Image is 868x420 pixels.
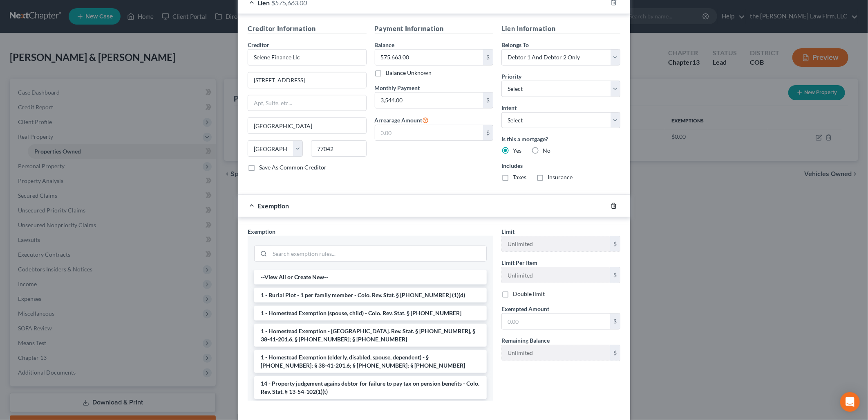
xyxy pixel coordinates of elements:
input: Enter address... [248,72,366,88]
label: Monthly Payment [375,84,420,92]
input: Apt, Suite, etc... [248,95,366,111]
input: 0.00 [375,50,483,65]
label: Taxes [513,173,526,181]
div: Open Intercom Messenger [840,392,860,412]
h5: Creditor Information [248,24,367,34]
li: 1 - Homestead Exemption (spouse, child) - Colo. Rev. Stat. § [PHONE_NUMBER] [254,306,487,321]
div: $ [483,93,493,108]
span: Exemption [248,228,275,235]
div: $ [610,267,620,283]
label: Balance Unknown [386,69,432,77]
label: Insurance [548,173,573,181]
span: Exempted Amount [501,305,549,312]
input: 0.00 [375,125,483,141]
div: $ [610,236,620,252]
label: Includes [501,161,620,170]
label: Arrearage Amount [375,115,429,125]
input: 0.00 [375,93,483,108]
li: --View All or Create New-- [254,270,487,285]
span: Limit [501,228,515,235]
label: Remaining Balance [501,336,550,345]
label: Yes [513,147,521,155]
span: Priority [501,73,521,80]
input: 0.00 [502,314,610,329]
h5: Payment Information [375,24,494,34]
li: 1 - Homestead Exemption (elderly, disabled, spouse, dependent) - § [PHONE_NUMBER]; § 38-41-201.6;... [254,350,487,373]
div: $ [610,345,620,361]
input: Enter city... [248,118,366,133]
input: -- [502,236,610,252]
label: Double limit [513,290,545,298]
label: Save As Common Creditor [259,163,327,172]
li: 1 - Burial Plot - 1 per family member - Colo. Rev. Stat. § [PHONE_NUMBER] (1)(d) [254,288,487,303]
span: Creditor [248,41,269,48]
span: Belongs To [501,41,529,48]
input: -- [502,345,610,361]
h5: Lien Information [501,24,620,34]
input: Enter zip... [311,140,366,157]
input: -- [502,267,610,283]
input: Search creditor by name... [248,49,367,65]
label: No [543,147,550,155]
div: $ [483,50,493,65]
div: $ [610,314,620,329]
li: 14 - Property judgement agains debtor for failure to pay tax on pension benefits - Colo. Rev. Sta... [254,376,487,399]
label: Is this a mortgage? [501,135,620,143]
label: Intent [501,104,517,112]
label: Limit Per Item [501,258,537,267]
div: $ [483,125,493,141]
span: Exemption [257,202,289,210]
input: Search exemption rules... [270,246,486,262]
label: Balance [375,41,395,49]
li: 1 - Homestead Exemption - [GEOGRAPHIC_DATA]. Rev. Stat. § [PHONE_NUMBER], § 38-41-201.6, § [PHONE... [254,324,487,347]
